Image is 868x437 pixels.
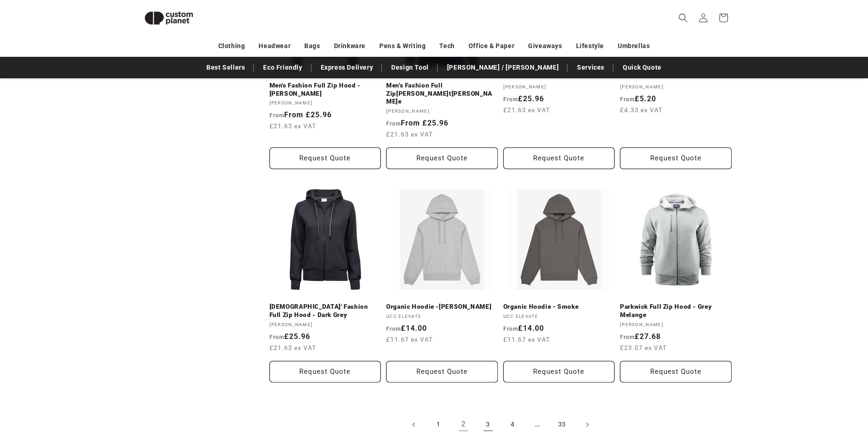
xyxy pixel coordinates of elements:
span: … [528,415,548,435]
a: Organic Hoodie - Smoke [503,303,615,311]
a: Drinkware [334,38,366,54]
button: Request Quote [503,361,615,382]
a: Services [572,60,609,76]
button: Request Quote [620,147,732,169]
a: Bags [304,38,320,54]
a: [DEMOGRAPHIC_DATA]' Fashion Full Zip Hood - Dark Grey [270,303,381,319]
button: Request Quote [270,147,381,169]
a: Giveaways [528,38,562,54]
a: Lifestyle [576,38,604,54]
button: Request Quote [386,361,498,382]
a: Pens & Writing [379,38,426,54]
nav: Pagination [270,415,732,435]
a: Parkwick Full Zip Hood - Grey Melange [620,303,732,319]
span: £21.63 ex VAT [503,105,550,115]
div: [PERSON_NAME] [503,84,615,90]
a: Page 2 [453,415,474,435]
a: Express Delivery [316,60,378,76]
a: Page 3 [478,415,498,435]
button: Request Quote [270,361,381,382]
a: Tech [439,38,454,54]
a: Previous page [404,415,424,435]
a: Page 33 [552,415,572,435]
div: [PERSON_NAME] [620,84,732,90]
span: From [620,96,635,103]
a: Page 4 [503,415,523,435]
a: Men's Fashion Full Zip Hood -[PERSON_NAME] [270,82,381,98]
summary: Search [673,8,693,28]
a: [PERSON_NAME] / [PERSON_NAME] [442,60,563,76]
a: Next page [577,415,597,435]
img: Custom Planet [137,4,201,33]
strong: £5.20 [620,94,656,103]
span: £4.33 ex VAT [620,105,663,115]
a: Clothing [218,38,245,54]
strong: £25.96 [503,94,544,103]
a: Men's Fashion Full Zip[PERSON_NAME]t[PERSON_NAME]e [386,82,498,106]
span: From [503,96,518,103]
a: Page 1 [429,415,449,435]
button: Request Quote [503,147,615,169]
a: Best Sellers [202,60,249,76]
a: Headwear [259,38,291,54]
button: Request Quote [620,361,732,382]
a: Design Tool [387,60,433,76]
iframe: Chat Widget [715,338,868,437]
a: Office & Paper [469,38,514,54]
a: Quick Quote [618,60,666,76]
a: Umbrellas [618,38,650,54]
a: Eco Friendly [259,60,307,76]
a: Organic Hoodie -[PERSON_NAME] [386,303,498,311]
button: Request Quote [386,147,498,169]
